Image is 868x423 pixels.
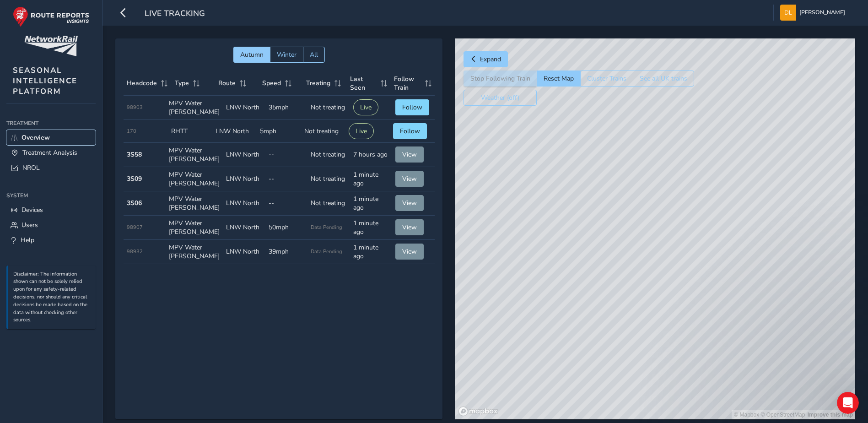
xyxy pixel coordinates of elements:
[395,146,424,163] button: View
[24,36,78,56] img: customer logo
[223,216,265,240] td: LNW North
[350,216,393,240] td: 1 minute ago
[223,240,265,264] td: LNW North
[311,248,342,255] span: Data Pending
[394,75,422,92] span: Follow Train
[127,248,143,255] span: 98932
[233,47,270,63] button: Autumn
[265,216,308,240] td: 50mph
[395,171,424,187] button: View
[837,392,859,414] iframe: Intercom live chat
[6,233,96,248] a: Help
[402,103,422,112] span: Follow
[6,160,96,175] a: NROL
[6,189,96,202] div: System
[223,167,265,191] td: LNW North
[127,199,142,207] strong: 3S06
[145,8,205,21] span: Live Tracking
[311,224,342,231] span: Data Pending
[166,240,223,264] td: MPV Water [PERSON_NAME]
[307,96,350,120] td: Not treating
[307,167,350,191] td: Not treating
[127,104,143,111] span: 98903
[166,143,223,167] td: MPV Water [PERSON_NAME]
[395,219,424,235] button: View
[166,167,223,191] td: MPV Water [PERSON_NAME]
[240,50,264,59] span: Autumn
[6,217,96,233] a: Users
[393,123,427,139] button: Follow
[310,50,318,59] span: All
[218,79,236,87] span: Route
[166,191,223,216] td: MPV Water [PERSON_NAME]
[6,202,96,217] a: Devices
[265,167,308,191] td: --
[127,174,142,183] strong: 3S09
[464,51,508,67] button: Expand
[21,236,34,244] span: Help
[350,240,393,264] td: 1 minute ago
[127,79,157,87] span: Headcode
[22,206,43,214] span: Devices
[780,5,796,21] img: diamond-layout
[303,47,325,63] button: All
[168,120,212,143] td: RHTT
[353,99,378,115] button: Live
[349,123,374,139] button: Live
[6,145,96,160] a: Treatment Analysis
[402,223,417,232] span: View
[537,70,580,87] button: Reset Map
[127,150,142,159] strong: 3S58
[301,120,345,143] td: Not treating
[262,79,281,87] span: Speed
[277,50,297,59] span: Winter
[127,128,136,135] span: 170
[402,247,417,256] span: View
[780,5,848,21] button: [PERSON_NAME]
[464,90,537,106] button: Weather (off)
[175,79,189,87] span: Type
[580,70,633,87] button: Cluster Trains
[350,167,393,191] td: 1 minute ago
[223,143,265,167] td: LNW North
[480,55,501,64] span: Expand
[395,99,429,115] button: Follow
[307,191,350,216] td: Not treating
[402,199,417,207] span: View
[799,5,845,21] span: [PERSON_NAME]
[270,47,303,63] button: Winter
[400,127,420,136] span: Follow
[6,116,96,130] div: Treatment
[212,120,257,143] td: LNW North
[265,96,308,120] td: 35mph
[22,133,50,142] span: Overview
[6,130,96,145] a: Overview
[633,70,694,87] button: See all UK trains
[350,143,393,167] td: 7 hours ago
[22,221,38,229] span: Users
[257,120,301,143] td: 5mph
[265,240,308,264] td: 39mph
[395,195,424,211] button: View
[350,191,393,216] td: 1 minute ago
[13,6,89,27] img: rr logo
[223,191,265,216] td: LNW North
[265,143,308,167] td: --
[166,216,223,240] td: MPV Water [PERSON_NAME]
[402,174,417,183] span: View
[306,79,330,87] span: Treating
[395,244,424,260] button: View
[22,148,77,157] span: Treatment Analysis
[166,96,223,120] td: MPV Water [PERSON_NAME]
[265,191,308,216] td: --
[13,65,77,97] span: SEASONAL INTELLIGENCE PLATFORM
[22,163,40,172] span: NROL
[350,75,377,92] span: Last Seen
[13,271,91,325] p: Disclaimer: The information shown can not be solely relied upon for any safety-related decisions,...
[223,96,265,120] td: LNW North
[307,143,350,167] td: Not treating
[127,224,143,231] span: 98907
[402,150,417,159] span: View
